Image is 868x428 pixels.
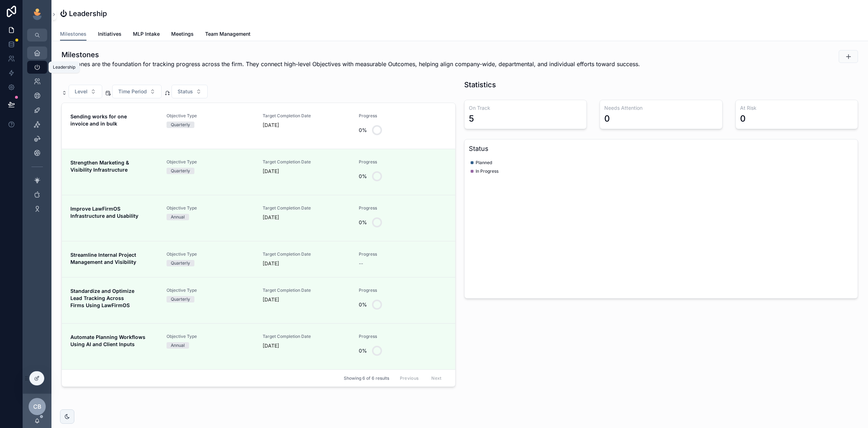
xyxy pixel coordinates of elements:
[469,113,474,124] div: 5
[167,287,254,293] span: Objective Type
[70,159,130,173] strong: Strengthen Marketing & Visibility Infrastructure
[53,64,75,70] div: Leadership
[740,113,746,124] div: 0
[740,104,854,112] h3: At Risk
[344,375,389,381] span: Showing 6 of 6 results
[171,30,194,38] span: Meetings
[167,251,254,257] span: Objective Type
[469,157,854,294] div: chart
[98,30,121,38] span: Initiatives
[112,85,162,98] button: Select Button
[205,28,251,42] a: Team Management
[263,334,350,339] span: Target Completion Date
[263,214,279,221] p: [DATE]
[172,85,208,98] button: Select Button
[70,288,136,308] strong: Standardize and Optimize Lead Tracking Across Firms Using LawFirmOS
[359,260,363,267] span: --
[70,113,128,127] strong: Sending works for one invoice and in bulk
[171,214,185,220] div: Annual
[359,251,446,257] span: Progress
[171,168,190,174] div: Quarterly
[167,113,254,119] span: Objective Type
[171,122,190,128] div: Quarterly
[359,159,446,165] span: Progress
[60,30,86,38] span: Milestones
[70,252,138,265] strong: Streamline Internal Project Management and Visibility
[61,60,640,68] span: Milestones are the foundation for tracking progress across the firm. They connect high-level Obje...
[167,205,254,211] span: Objective Type
[171,342,185,349] div: Annual
[464,80,496,90] h1: Statistics
[476,168,499,174] span: In Progress
[359,297,367,312] div: 0%
[70,206,138,219] strong: Improve LawFirmOS Infrastructure and Usability
[75,88,88,95] span: Level
[98,28,121,42] a: Initiatives
[62,277,455,323] a: Standardize and Optimize Lead Tracking Across Firms Using LawFirmOSObjective TypeQuarterlyTarget ...
[263,168,279,175] p: [DATE]
[133,30,160,38] span: MLP Intake
[60,28,86,41] a: Milestones
[263,122,279,129] p: [DATE]
[61,50,640,60] h1: Milestones
[359,287,446,293] span: Progress
[171,28,194,42] a: Meetings
[178,88,193,95] span: Status
[171,296,190,302] div: Quarterly
[23,41,51,225] div: scrollable content
[263,287,350,293] span: Target Completion Date
[70,334,147,347] strong: Automate Planning Workflows Using AI and Client Inputs
[69,85,102,98] button: Select Button
[263,159,350,165] span: Target Completion Date
[469,144,854,154] h3: Status
[263,251,350,257] span: Target Completion Date
[167,334,254,339] span: Objective Type
[263,342,279,349] p: [DATE]
[359,123,367,137] div: 0%
[476,160,492,166] span: Planned
[359,205,446,211] span: Progress
[60,9,107,19] h1: ⏻ Leadership
[359,113,446,119] span: Progress
[263,113,350,119] span: Target Completion Date
[118,88,147,95] span: Time Period
[359,344,367,358] div: 0%
[62,323,455,369] a: Automate Planning Workflows Using AI and Client InputsObjective TypeAnnualTarget Completion Date[...
[604,113,610,124] div: 0
[31,9,43,20] img: App logo
[62,241,455,277] a: Streamline Internal Project Management and VisibilityObjective TypeQuarterlyTarget Completion Dat...
[359,169,367,183] div: 0%
[263,260,279,267] p: [DATE]
[359,334,446,339] span: Progress
[263,205,350,211] span: Target Completion Date
[604,104,718,112] h3: Needs Attention
[62,103,455,149] a: Sending works for one invoice and in bulkObjective TypeQuarterlyTarget Completion Date[DATE]Progr...
[62,149,455,195] a: Strengthen Marketing & Visibility InfrastructureObjective TypeQuarterlyTarget Completion Date[DAT...
[205,30,251,38] span: Team Management
[359,215,367,230] div: 0%
[263,296,279,303] p: [DATE]
[62,195,455,241] a: Improve LawFirmOS Infrastructure and UsabilityObjective TypeAnnualTarget Completion Date[DATE]Pro...
[133,28,160,42] a: MLP Intake
[167,159,254,165] span: Objective Type
[33,402,41,411] span: CB
[469,104,582,112] h3: On Track
[171,260,190,266] div: Quarterly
